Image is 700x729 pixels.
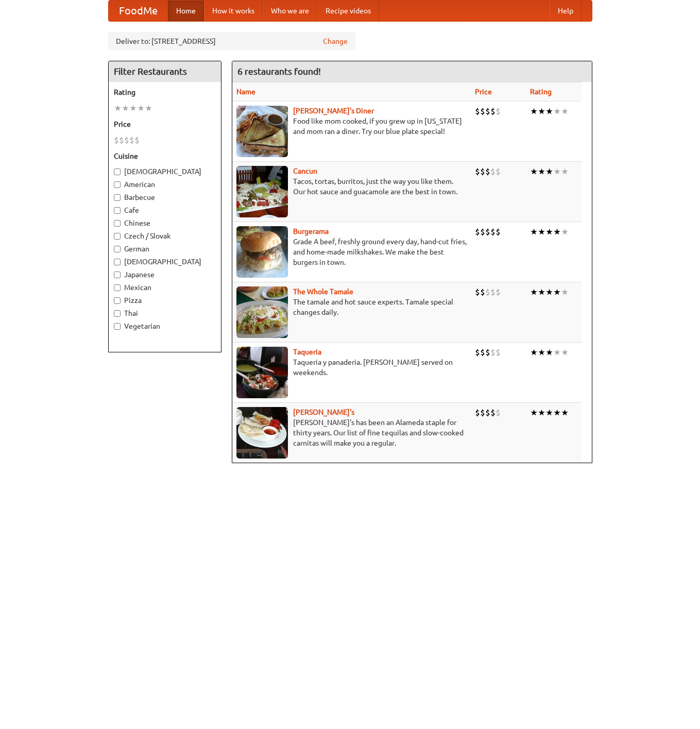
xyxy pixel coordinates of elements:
[122,103,129,114] li: ★
[550,1,582,21] a: Help
[530,166,538,177] li: ★
[114,244,216,254] label: German
[168,1,204,21] a: Home
[114,103,122,114] li: ★
[538,166,545,177] li: ★
[553,347,561,358] li: ★
[530,88,552,96] a: Rating
[114,284,121,291] input: Mexican
[553,226,561,238] li: ★
[293,287,353,296] a: The Whole Tamale
[293,227,329,235] b: Burgerama
[119,134,124,146] li: $
[480,347,485,358] li: $
[236,286,288,338] img: wholetamale.jpg
[475,166,480,177] li: $
[236,236,467,267] p: Grade A beef, freshly ground every day, hand-cut fries, and home-made milkshakes. We make the bes...
[553,286,561,298] li: ★
[114,246,121,252] input: German
[124,134,129,146] li: $
[236,166,288,217] img: cancun.jpg
[545,106,553,117] li: ★
[114,272,121,278] input: Japanese
[538,347,545,358] li: ★
[480,166,485,177] li: $
[114,282,216,293] label: Mexican
[114,181,121,188] input: American
[114,231,216,241] label: Czech / Slovak
[480,407,485,418] li: $
[109,61,221,82] h4: Filter Restaurants
[561,286,569,298] li: ★
[236,106,288,157] img: sallys.jpg
[538,106,545,117] li: ★
[490,166,496,177] li: $
[538,226,545,238] li: ★
[236,88,255,96] a: Name
[134,134,140,146] li: $
[237,66,321,76] ng-pluralize: 6 restaurants found!
[561,407,569,418] li: ★
[496,166,501,177] li: $
[293,107,374,115] a: [PERSON_NAME]'s Diner
[530,286,538,298] li: ★
[485,347,490,358] li: $
[114,321,216,331] label: Vegetarian
[485,106,490,117] li: $
[114,151,216,161] h5: Cuisine
[236,417,467,448] p: [PERSON_NAME]'s has been an Alameda staple for thirty years. Our list of fine tequilas and slow-c...
[475,347,480,358] li: $
[293,167,317,175] a: Cancun
[263,1,317,21] a: Who we are
[114,192,216,202] label: Barbecue
[204,1,263,21] a: How it works
[114,87,216,97] h5: Rating
[490,106,496,117] li: $
[114,194,121,201] input: Barbecue
[475,88,492,96] a: Price
[114,168,121,175] input: [DEMOGRAPHIC_DATA]
[114,259,121,265] input: [DEMOGRAPHIC_DATA]
[485,226,490,238] li: $
[480,226,485,238] li: $
[293,348,321,356] a: Taqueria
[490,226,496,238] li: $
[114,257,216,267] label: [DEMOGRAPHIC_DATA]
[114,297,121,304] input: Pizza
[475,106,480,117] li: $
[145,103,152,114] li: ★
[114,233,121,240] input: Czech / Slovak
[114,220,121,227] input: Chinese
[545,407,553,418] li: ★
[553,106,561,117] li: ★
[538,286,545,298] li: ★
[553,407,561,418] li: ★
[475,286,480,298] li: $
[236,347,288,398] img: taqueria.jpg
[323,36,348,46] a: Change
[236,176,467,197] p: Tacos, tortas, burritos, just the way you like them. Our hot sauce and guacamole are the best in ...
[480,106,485,117] li: $
[114,207,121,214] input: Cafe
[496,286,501,298] li: $
[561,166,569,177] li: ★
[496,226,501,238] li: $
[496,407,501,418] li: $
[114,205,216,215] label: Cafe
[490,286,496,298] li: $
[137,103,145,114] li: ★
[490,407,496,418] li: $
[114,134,119,146] li: $
[114,308,216,318] label: Thai
[109,1,168,21] a: FoodMe
[553,166,561,177] li: ★
[485,286,490,298] li: $
[545,166,553,177] li: ★
[496,106,501,117] li: $
[114,269,216,280] label: Japanese
[561,347,569,358] li: ★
